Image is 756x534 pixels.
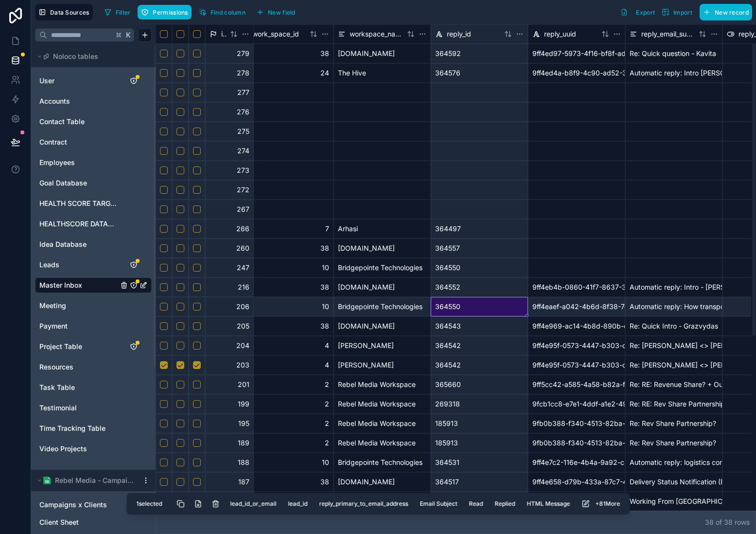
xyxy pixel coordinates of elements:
[625,277,722,297] div: Automatic reply: Intro - [PERSON_NAME]
[625,414,722,433] div: Re: Rev Share Partnership?
[528,375,625,394] div: 9ff5cc42-a585-4a58-b82a-fc16d0a19768
[193,205,201,213] button: Select row
[35,237,152,252] div: Idea Database
[35,216,152,232] div: HEALTHSCORE DATABASE
[193,478,201,486] button: Select row
[39,383,75,392] span: Task Table
[130,496,168,512] button: 1selected
[205,24,254,44] div: id
[705,518,714,526] span: 38
[35,380,152,395] div: Task Table
[205,355,254,375] div: 203
[673,9,692,16] span: Import
[160,244,168,252] button: Select row
[528,394,625,414] div: 9fcb1cc8-e7e1-4ddf-a1e2-49e2f0fc14b6
[39,500,128,510] a: Campaigns x Clients
[193,439,201,447] button: Select row
[160,400,168,408] button: Select row
[35,515,152,530] div: Client Sheet
[350,29,403,39] span: workspace_name
[176,322,184,330] button: Select row
[236,277,334,297] div: 38
[236,355,334,375] div: 4
[39,444,118,454] a: Video Projects
[176,478,184,486] button: Select row
[193,108,201,116] button: Select row
[205,336,254,355] div: 204
[334,258,431,277] div: Bridgepointe Technologies
[205,122,254,141] div: 275
[160,30,168,38] button: Select all
[528,414,625,433] div: 9fb0b388-f340-4513-82ba-c24e1409142d
[334,63,431,83] div: The Hive
[39,117,118,127] a: Contact Table
[334,375,431,394] div: Rebel Media Workspace
[39,219,118,229] a: HEALTHSCORE DATABASE
[160,342,168,350] button: Select row
[236,472,334,492] div: 38
[205,316,254,336] div: 205
[39,424,105,433] span: Time Tracking Table
[431,414,528,433] div: 185913
[224,496,282,512] button: lead_id_or_email
[431,472,528,492] div: 364517
[35,277,152,293] div: Master Inbox
[35,155,152,170] div: Employees
[205,492,254,511] div: 186
[334,44,431,63] div: [DOMAIN_NAME]
[528,44,625,63] div: 9ff4ed97-5973-4f16-bf8f-ad79f46fedcd
[176,420,184,427] button: Select row
[205,200,254,219] div: 267
[39,199,118,208] span: HEALTH SCORE TARGET
[313,496,414,512] button: reply_primary_to_email_address
[205,44,254,63] div: 279
[176,69,184,77] button: Select row
[205,297,254,316] div: 206
[489,496,521,512] button: Replied
[160,283,168,291] button: Select row
[35,441,152,457] div: Video Projects
[55,476,134,485] span: Rebel Media - Campaign Analytics
[431,375,528,394] div: 365660
[205,375,254,394] div: 201
[176,205,184,213] button: Select row
[431,453,528,472] div: 364531
[35,421,152,436] div: Time Tracking Table
[39,383,118,392] a: Task Table
[160,303,168,311] button: Select row
[125,32,132,38] span: K
[195,5,249,19] button: Find column
[176,264,184,272] button: Select row
[334,433,431,453] div: Rebel Media Workspace
[176,381,184,388] button: Select row
[431,219,528,239] div: 364497
[39,158,118,167] a: Employees
[431,433,528,453] div: 185913
[236,336,334,355] div: 4
[658,4,696,20] button: Import
[172,495,189,513] button: Copy selected rows
[189,24,205,44] div: Select all
[334,453,431,472] div: Bridgepointe Technologies
[236,453,334,472] div: 10
[35,474,138,487] button: Google Sheets logoRebel Media - Campaign Analytics
[176,30,184,38] button: Select all
[39,321,118,331] a: Payment
[528,336,625,355] div: 9ff4e95f-0573-4447-b303-c83a51c34f76
[153,9,188,16] span: Permissions
[334,472,431,492] div: [DOMAIN_NAME]
[160,186,168,194] button: Select row
[205,239,254,258] div: 260
[431,355,528,375] div: 364542
[193,322,201,330] button: Select row
[35,339,152,354] div: Project Table
[39,137,118,147] a: Contract
[334,239,431,258] div: [DOMAIN_NAME]
[160,69,168,77] button: Select row
[334,414,431,433] div: Rebel Media Workspace
[236,394,334,414] div: 2
[160,205,168,213] button: Select row
[172,24,189,44] div: Select all
[35,400,152,416] div: Testimonial
[35,73,152,89] div: User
